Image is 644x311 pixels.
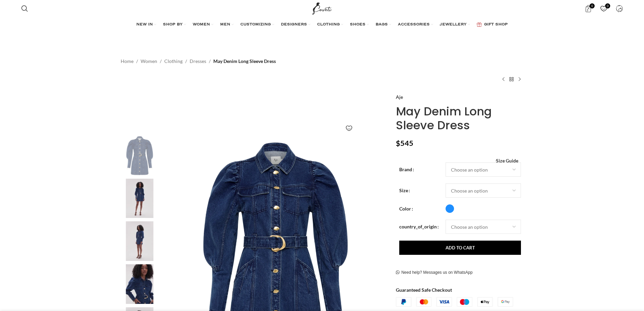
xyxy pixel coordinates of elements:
[396,287,452,293] strong: Guaranteed Safe Checkout
[163,22,183,27] span: SHOP BY
[220,18,234,31] a: MEN
[484,22,508,27] span: GIFT SHOP
[163,18,186,31] a: SHOP BY
[281,18,310,31] a: DESIGNERS
[119,221,160,261] img: May Denim Long Sleeve Dress
[590,3,595,8] span: 0
[193,22,210,27] span: WOMEN
[190,58,206,65] a: Dresses
[376,22,388,27] span: BAGS
[240,22,271,27] span: CUSTOMIZING
[18,18,626,31] div: Main navigation
[396,105,523,132] h1: May Denim Long Sleeve Dress
[164,58,183,65] a: Clothing
[399,187,410,194] label: Size
[396,139,400,148] span: $
[477,18,508,31] a: GIFT SHOP
[136,18,156,31] a: NEW IN
[317,22,340,27] span: CLOTHING
[311,5,333,11] a: Site logo
[440,22,467,27] span: JEWELLERY
[399,205,413,213] label: Color
[499,75,507,83] a: Previous product
[220,22,230,27] span: MEN
[398,22,430,27] span: ACCESSORIES
[376,18,391,31] a: BAGS
[477,22,482,27] img: GiftBag
[396,93,403,101] a: Aje
[317,18,343,31] a: CLOTHING
[398,18,433,31] a: ACCESSORIES
[119,264,160,304] img: Aje clothing
[141,58,157,65] a: Women
[281,22,307,27] span: DESIGNERS
[350,18,369,31] a: SHOES
[399,166,414,173] label: Brand
[440,18,470,31] a: JEWELLERY
[136,22,153,27] span: NEW IN
[396,297,513,307] img: guaranteed-safe-checkout-bordered.j
[516,75,524,83] a: Next product
[121,58,276,65] nav: Breadcrumb
[605,3,610,8] span: 0
[399,223,439,230] label: country_of_origin
[396,270,473,275] a: Need help? Messages us on WhatsApp
[597,2,611,15] div: My Wishlist
[119,136,160,175] img: Aje Blue Dresses
[119,179,160,218] img: aje
[399,241,521,255] button: Add to cart
[193,18,213,31] a: WOMEN
[597,2,611,15] a: 0
[581,2,595,15] a: 0
[350,22,365,27] span: SHOES
[213,58,276,65] span: May Denim Long Sleeve Dress
[240,18,274,31] a: CUSTOMIZING
[396,139,413,148] bdi: 545
[18,2,31,15] a: Search
[121,58,134,65] a: Home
